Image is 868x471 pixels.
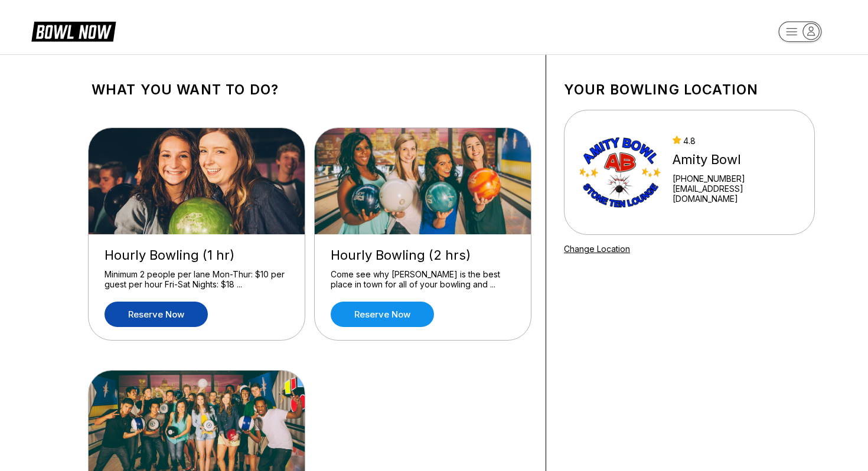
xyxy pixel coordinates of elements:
[331,269,515,290] div: Come see why [PERSON_NAME] is the best place in town for all of your bowling and ...
[89,128,306,234] img: Hourly Bowling (1 hr)
[105,302,208,327] a: Reserve now
[564,244,630,254] a: Change Location
[673,184,799,204] a: [EMAIL_ADDRESS][DOMAIN_NAME]
[92,81,528,98] h1: What you want to do?
[105,247,289,263] div: Hourly Bowling (1 hr)
[673,152,799,168] div: Amity Bowl
[673,174,799,184] div: [PHONE_NUMBER]
[673,136,799,146] div: 4.8
[580,128,662,217] img: Amity Bowl
[105,269,289,290] div: Minimum 2 people per lane Mon-Thur: $10 per guest per hour Fri-Sat Nights: $18 ...
[331,247,515,263] div: Hourly Bowling (2 hrs)
[331,302,434,327] a: Reserve now
[315,128,532,234] img: Hourly Bowling (2 hrs)
[564,81,815,98] h1: Your bowling location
